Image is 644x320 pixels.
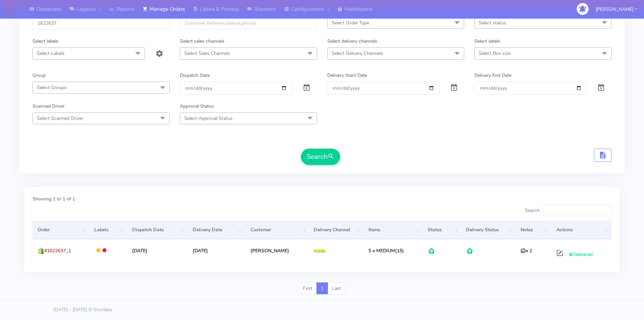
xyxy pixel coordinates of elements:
[423,221,461,239] th: Status: activate to sort column ascending
[368,248,395,254] span: 5 x MEDIUM
[184,115,233,122] span: Select Approval Status
[543,205,612,216] input: Search:
[569,251,593,258] span: Delivered
[37,84,67,91] span: Select Groups
[32,17,170,29] input: Order Id
[180,38,224,45] label: Select sales channels
[332,50,383,57] span: Select Delivery Channels
[479,50,510,57] span: Select Box size
[591,2,642,16] button: [PERSON_NAME]
[188,221,245,239] th: Delivery Date: activate to sort column ascending
[180,17,317,29] input: Customer Reference(email,phone)
[32,38,58,45] label: Select labels
[525,205,612,216] label: Search:
[314,250,326,253] img: Yodel
[368,248,404,254] span: (15)
[479,20,506,26] span: Select status
[301,149,340,165] button: Search
[461,221,516,239] th: Delivery Status: activate to sort column ascending
[316,282,328,295] a: 1
[474,72,511,79] label: Delivery End Date
[32,103,65,110] label: Scanned Driver
[245,239,309,262] td: [PERSON_NAME]
[32,195,75,202] label: Showing 1 to 1 of 1
[184,50,230,57] span: Select Sales Channels
[180,72,210,79] label: Dispatch Date
[363,221,423,239] th: Items: activate to sort column ascending
[180,103,214,110] label: Approval Status
[327,72,367,79] label: Delivery Start Date
[37,115,83,122] span: Select Scanned Driver
[89,221,127,239] th: Labels: activate to sort column ascending
[38,248,44,254] img: shopify.png
[127,221,188,239] th: Dispatch Date: activate to sort column ascending
[37,50,65,57] span: Select Labels
[32,72,46,79] label: Group
[551,221,612,239] th: Actions: activate to sort column ascending
[127,239,188,262] td: [DATE]
[521,248,532,254] i: x 1
[332,20,369,26] span: Select Order Type
[188,239,245,262] td: [DATE]
[474,38,500,45] label: Select labels
[32,221,89,239] th: Order: activate to sort column ascending
[309,221,363,239] th: Delivery Channel: activate to sort column ascending
[245,221,309,239] th: Customer: activate to sort column ascending
[44,248,71,254] span: #1622637_1
[516,221,551,239] th: Notes: activate to sort column ascending
[327,38,377,45] label: Select delivery channels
